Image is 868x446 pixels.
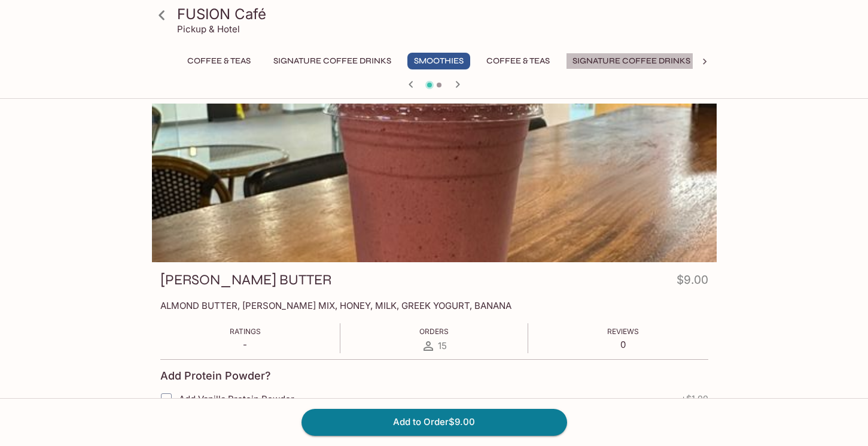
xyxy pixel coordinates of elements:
span: Orders [419,327,449,336]
h3: FUSION Café [177,5,712,23]
h4: Add Protein Powder? [160,369,271,383]
div: BERRY BUTTER [152,104,717,262]
button: Add to Order$9.00 [301,409,567,435]
h3: [PERSON_NAME] BUTTER [160,271,331,289]
button: Coffee & Teas [181,53,257,69]
p: ALMOND BUTTER, [PERSON_NAME] MIX, HONEY, MILK, GREEK YOGURT, BANANA [160,300,708,311]
span: Ratings [230,327,261,336]
span: Reviews [607,327,639,336]
span: + $1.00 [681,394,708,403]
button: Signature Coffee Drinks [267,53,398,69]
button: Signature Coffee Drinks [566,53,697,69]
h4: $9.00 [677,271,708,294]
p: 0 [607,339,639,350]
span: 15 [438,340,447,351]
p: Pickup & Hotel [177,23,240,35]
button: Coffee & Teas [480,53,556,69]
p: - [230,339,261,350]
button: Smoothies [407,53,470,69]
span: Add Vanilla Protein Powder [179,393,294,405]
